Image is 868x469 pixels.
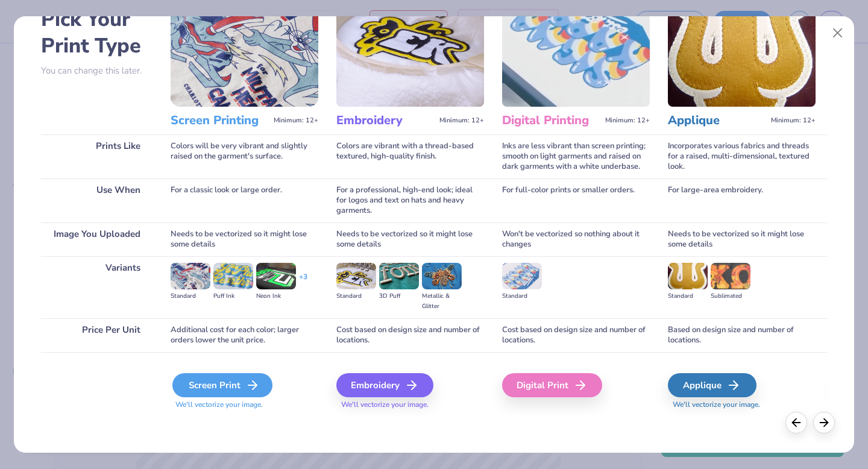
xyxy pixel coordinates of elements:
h3: Embroidery [336,113,435,128]
div: Standard [336,291,376,301]
div: For large-area embroidery. [668,178,816,222]
button: Close [826,22,849,45]
img: Neon Ink [256,263,296,289]
div: Screen Print [172,373,272,397]
div: Colors are vibrant with a thread-based textured, high-quality finish. [336,134,484,178]
div: Needs to be vectorized so it might lose some details [336,222,484,256]
div: 3D Puff [379,291,419,301]
span: Minimum: 12+ [605,116,650,125]
div: Use When [41,178,153,222]
span: We'll vectorize your image. [171,400,318,410]
div: Applique [668,373,756,397]
div: Metallic & Glitter [422,291,462,312]
div: Puff Ink [213,291,253,301]
div: Image You Uploaded [41,222,153,256]
p: You can change this later. [41,66,153,76]
div: Needs to be vectorized so it might lose some details [171,222,318,256]
span: Minimum: 12+ [439,116,484,125]
div: Standard [502,291,542,301]
div: Cost based on design size and number of locations. [336,318,484,352]
span: We'll vectorize your image. [668,400,816,410]
span: We'll vectorize your image. [336,400,484,410]
h3: Digital Printing [502,113,600,128]
div: Needs to be vectorized so it might lose some details [668,222,816,256]
div: + 3 [299,272,307,292]
h3: Screen Printing [171,113,269,128]
div: For a professional, high-end look; ideal for logos and text on hats and heavy garments. [336,178,484,222]
div: Won't be vectorized so nothing about it changes [502,222,650,256]
div: Standard [668,291,708,301]
img: Standard [502,263,542,289]
div: Incorporates various fabrics and threads for a raised, multi-dimensional, textured look. [668,134,816,178]
div: For full-color prints or smaller orders. [502,178,650,222]
img: Puff Ink [213,263,253,289]
div: For a classic look or large order. [171,178,318,222]
img: Standard [171,263,210,289]
h3: Applique [668,113,766,128]
div: Colors will be very vibrant and slightly raised on the garment's surface. [171,134,318,178]
img: Standard [668,263,708,289]
div: Prints Like [41,134,153,178]
div: Inks are less vibrant than screen printing; smooth on light garments and raised on dark garments ... [502,134,650,178]
img: Standard [336,263,376,289]
div: Variants [41,256,153,318]
span: Minimum: 12+ [274,116,318,125]
div: Neon Ink [256,291,296,301]
div: Price Per Unit [41,318,153,352]
div: Standard [171,291,210,301]
div: Digital Print [502,373,602,397]
img: Metallic & Glitter [422,263,462,289]
div: Cost based on design size and number of locations. [502,318,650,352]
div: Embroidery [336,373,433,397]
h2: Pick Your Print Type [41,6,153,59]
div: Based on design size and number of locations. [668,318,816,352]
img: Sublimated [711,263,750,289]
div: Additional cost for each color; larger orders lower the unit price. [171,318,318,352]
span: Minimum: 12+ [771,116,816,125]
img: 3D Puff [379,263,419,289]
div: Sublimated [711,291,750,301]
